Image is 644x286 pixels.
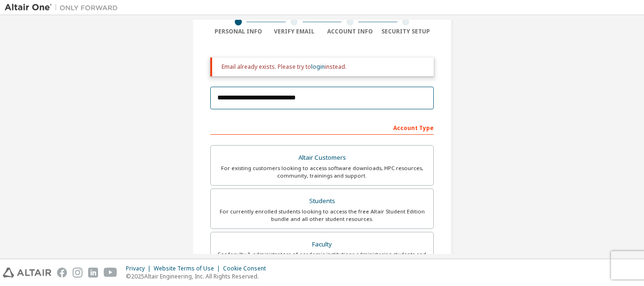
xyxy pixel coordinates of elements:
[322,28,378,35] div: Account Info
[216,208,428,223] div: For currently enrolled students looking to access the free Altair Student Edition bundle and all ...
[126,265,154,272] div: Privacy
[216,238,428,251] div: Faculty
[88,268,98,278] img: linkedin.svg
[210,120,434,135] div: Account Type
[378,28,434,35] div: Security Setup
[73,268,83,278] img: instagram.svg
[266,28,322,35] div: Verify Email
[104,268,117,278] img: youtube.svg
[216,195,428,208] div: Students
[216,151,428,164] div: Altair Customers
[216,251,428,266] div: For faculty & administrators of academic institutions administering students and accessing softwa...
[311,63,325,71] a: login
[5,3,123,12] img: Altair One
[210,28,266,35] div: Personal Info
[223,265,272,272] div: Cookie Consent
[222,63,426,71] div: Email already exists. Please try to instead.
[154,265,223,272] div: Website Terms of Use
[3,268,51,278] img: altair_logo.svg
[126,272,272,280] p: © 2025 Altair Engineering, Inc. All Rights Reserved.
[216,164,428,180] div: For existing customers looking to access software downloads, HPC resources, community, trainings ...
[57,268,67,278] img: facebook.svg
